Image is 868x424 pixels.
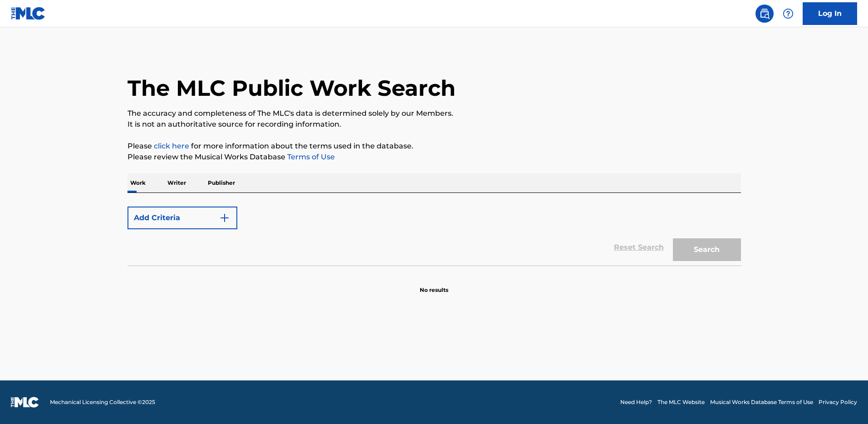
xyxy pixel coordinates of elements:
[11,7,46,20] img: MLC Logo
[128,74,456,102] h1: The MLC Public Work Search
[128,108,741,119] p: The accuracy and completeness of The MLC's data is determined solely by our Members.
[128,207,237,229] button: Add Criteria
[285,153,335,161] a: Terms of Use
[128,202,741,266] form: Search Form
[803,2,857,25] a: Log In
[205,173,238,192] p: Publisher
[710,398,813,406] a: Musical Works Database Terms of Use
[823,380,868,424] iframe: Chat Widget
[219,212,230,223] img: 9d2ae6d4665cec9f34b9.svg
[657,398,705,406] a: The MLC Website
[128,152,741,163] p: Please review the Musical Works Database
[819,398,857,406] a: Privacy Policy
[759,8,770,19] img: search
[420,275,448,294] p: No results
[783,8,794,19] img: help
[154,142,189,150] a: click here
[779,5,797,23] div: Help
[165,173,189,192] p: Writer
[620,398,652,406] a: Need Help?
[128,141,741,152] p: Please for more information about the terms used in the database.
[11,397,39,408] img: logo
[128,173,148,192] p: Work
[50,398,155,406] span: Mechanical Licensing Collective © 2025
[755,5,774,23] a: Public Search
[128,119,741,130] p: It is not an authoritative source for recording information.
